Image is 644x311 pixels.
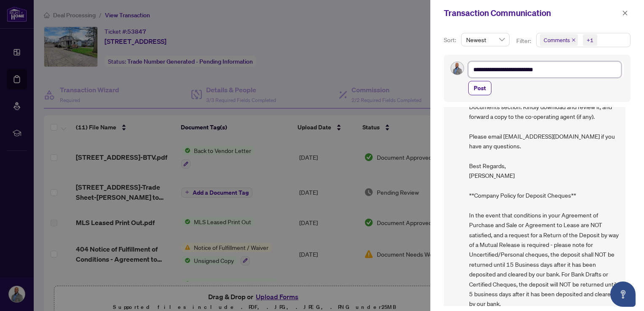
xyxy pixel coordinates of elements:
button: Open asap [610,282,636,307]
button: Post [468,81,491,95]
p: Sort: [444,35,458,45]
img: Profile Icon [451,62,464,75]
div: +1 [587,36,593,44]
p: Filter: [516,36,532,46]
span: close [572,38,576,42]
span: Comments [544,36,570,44]
span: Newest [466,33,504,46]
span: Comments [540,34,578,46]
span: close [622,10,628,16]
div: Transaction Communication [444,7,620,19]
span: Post [474,81,486,95]
span: Good day, The deposit receipt has been uploaded to the Documents section. Kindly download and rev... [469,72,619,309]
